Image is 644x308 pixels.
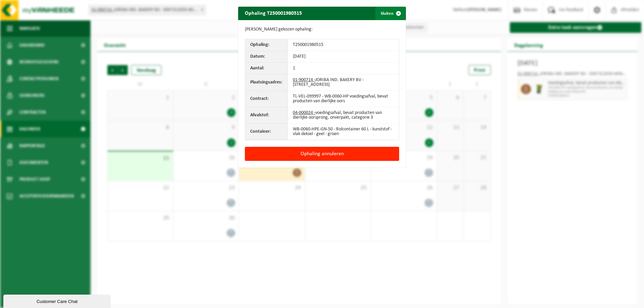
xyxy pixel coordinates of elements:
[288,91,399,107] td: TL-VEL-099997 - WB-0060-HP voedingsafval, bevat producten van dierlijke oors
[245,27,399,32] p: [PERSON_NAME] gekozen ophaling:
[238,7,309,19] h2: Ophaling T250001980515
[3,293,112,308] iframe: chat widget
[293,110,315,115] tcxspan: Call 04-000024 - via 3CX
[288,39,399,51] td: T250001980515
[288,107,399,124] td: voedingsafval, bevat producten van dierlijke oorsprong, onverpakt, categorie 3
[288,51,399,63] td: [DATE]
[288,63,399,74] td: 1
[293,77,315,82] tcxspan: Call 01-900714 - via 3CX
[288,74,399,91] td: JORIBA IND. BAKERY BV - [STREET_ADDRESS]
[245,39,288,51] th: Ophaling:
[245,63,288,74] th: Aantal:
[245,91,288,107] th: Contract:
[245,124,288,140] th: Container:
[375,7,405,20] button: Sluiten
[288,124,399,140] td: WB-0060-HPE-GN-50 - Rolcontainer 60 L - kunststof - vlak deksel - geel - groen
[245,107,288,124] th: Afvalstof:
[245,74,288,91] th: Plaatsingsadres:
[245,51,288,63] th: Datum:
[245,147,399,161] button: Ophaling annuleren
